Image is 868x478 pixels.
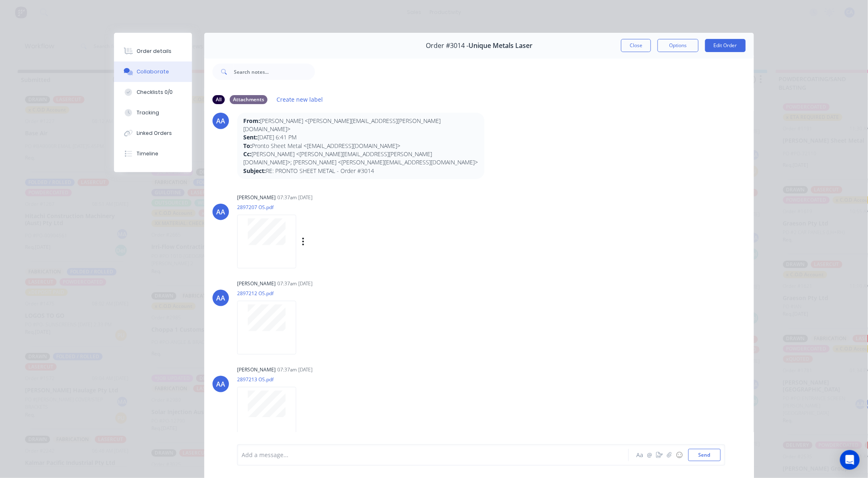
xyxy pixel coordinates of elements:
[137,150,159,157] div: Timeline
[688,449,721,461] button: Send
[468,42,532,50] span: Unique Metals Laser
[216,293,225,303] div: AA
[277,280,313,287] div: 07:37am [DATE]
[243,117,478,175] p: [PERSON_NAME] <[PERSON_NAME][EMAIL_ADDRESS][PERSON_NAME][DOMAIN_NAME]> [DATE] 6:41 PM Pronto Shee...
[243,167,266,175] strong: Subject:
[114,123,192,143] button: Linked Orders
[272,94,327,105] button: Create new label
[645,450,655,460] button: @
[114,41,192,61] button: Order details
[216,207,225,217] div: AA
[230,95,267,104] div: Attachments
[137,48,172,55] div: Order details
[234,64,315,80] input: Search notes...
[237,194,276,201] div: [PERSON_NAME]
[237,290,304,297] p: 2897212 OS.pdf
[114,82,192,102] button: Checklists 0/0
[237,204,388,211] p: 2897207 OS.pdf
[216,116,225,126] div: AA
[243,150,251,158] strong: Cc:
[137,89,173,96] div: Checklists 0/0
[277,366,313,373] div: 07:37am [DATE]
[212,95,225,104] div: All
[216,379,225,389] div: AA
[137,130,172,137] div: Linked Orders
[114,143,192,164] button: Timeline
[137,68,169,75] div: Collaborate
[137,109,160,116] div: Tracking
[840,450,860,470] div: Open Intercom Messenger
[635,450,645,460] button: Aa
[705,39,746,52] button: Edit Order
[426,42,468,50] span: Order #3014 -
[114,102,192,123] button: Tracking
[237,280,276,287] div: [PERSON_NAME]
[114,61,192,82] button: Collaborate
[237,366,276,373] div: [PERSON_NAME]
[237,376,304,383] p: 2897213 OS.pdf
[243,117,260,125] strong: From:
[621,39,651,52] button: Close
[243,142,252,150] strong: To:
[674,450,684,460] button: ☺
[277,194,313,201] div: 07:37am [DATE]
[658,39,699,52] button: Options
[243,133,258,141] strong: Sent:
